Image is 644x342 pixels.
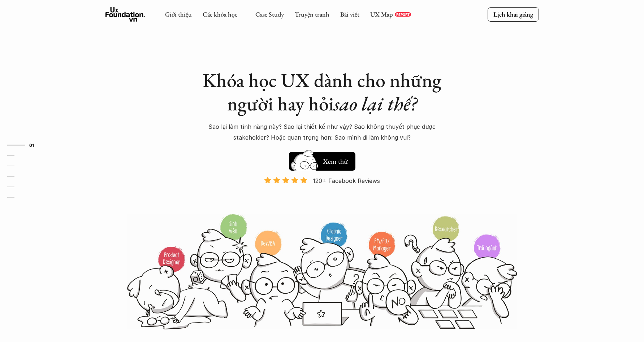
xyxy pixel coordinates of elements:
a: Truyện tranh [295,10,329,18]
a: Lịch khai giảng [488,7,539,21]
a: 01 [7,141,42,149]
strong: 01 [29,142,34,147]
a: Các khóa học [203,10,237,18]
p: REPORT [396,12,410,17]
a: REPORT [395,12,411,17]
a: Giới thiệu [165,10,192,18]
a: 120+ Facebook Reviews [258,176,386,213]
h1: Khóa học UX dành cho những người hay hỏi [196,69,449,115]
a: Xem thử [289,148,355,171]
a: Case Study [255,10,284,18]
a: UX Map [370,10,393,18]
p: 120+ Facebook Reviews [313,175,380,186]
em: sao lại thế? [334,91,417,116]
p: Lịch khai giảng [493,10,533,18]
h5: Xem thử [323,156,348,166]
a: Bài viết [340,10,359,18]
p: Sao lại làm tính năng này? Sao lại thiết kế như vậy? Sao không thuyết phục được stakeholder? Hoặc... [199,121,445,143]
